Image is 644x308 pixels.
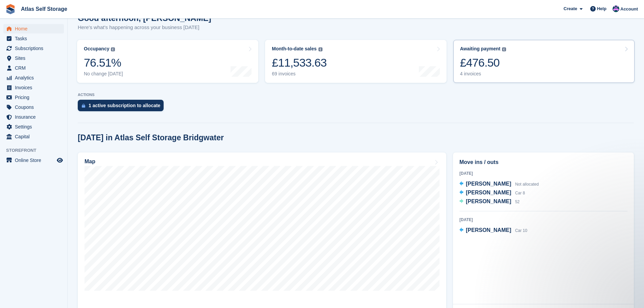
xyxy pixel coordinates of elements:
[466,190,511,195] span: [PERSON_NAME]
[459,170,627,176] div: [DATE]
[15,73,55,82] span: Analytics
[18,3,70,15] a: Atlas Self Storage
[564,5,577,12] span: Create
[459,226,527,235] a: [PERSON_NAME] Car 10
[460,46,501,52] div: Awaiting payment
[613,5,619,12] img: Ryan Carroll
[6,147,67,154] span: Storefront
[84,46,109,52] div: Occupancy
[78,100,167,115] a: 1 active subscription to allocate
[459,180,539,189] a: [PERSON_NAME] Not allocated
[15,102,55,112] span: Coupons
[466,198,511,204] span: [PERSON_NAME]
[84,71,123,77] div: No change [DATE]
[3,63,64,73] a: menu
[3,34,64,43] a: menu
[515,191,525,195] span: Car 8
[460,71,506,77] div: 4 invoices
[3,53,64,63] a: menu
[515,182,539,187] span: Not allocated
[3,93,64,102] a: menu
[272,56,327,70] div: £11,533.63
[466,227,511,233] span: [PERSON_NAME]
[15,63,55,73] span: CRM
[515,228,527,233] span: Car 10
[15,24,55,33] span: Home
[265,40,446,83] a: Month-to-date sales £11,533.63 69 invoices
[15,44,55,53] span: Subscriptions
[318,47,323,51] img: icon-info-grey-7440780725fd019a000dd9b08b2336e03edf1995a4989e88bcd33f0948082b44.svg
[15,156,55,165] span: Online Store
[272,46,316,52] div: Month-to-date sales
[15,83,55,92] span: Invoices
[111,47,115,51] img: icon-info-grey-7440780725fd019a000dd9b08b2336e03edf1995a4989e88bcd33f0948082b44.svg
[3,44,64,53] a: menu
[15,93,55,102] span: Pricing
[89,103,160,108] div: 1 active subscription to allocate
[3,112,64,122] a: menu
[78,24,211,31] p: Here's what's happening across your business [DATE]
[459,217,627,223] div: [DATE]
[15,122,55,132] span: Settings
[3,73,64,82] a: menu
[15,53,55,63] span: Sites
[3,122,64,132] a: menu
[78,93,634,97] p: ACTIONS
[3,156,64,165] a: menu
[515,199,520,204] span: 52
[82,103,85,108] img: active_subscription_to_allocate_icon-d502201f5373d7db506a760aba3b589e785aa758c864c3986d89f69b8ff3...
[460,56,506,70] div: £476.50
[3,132,64,141] a: menu
[15,132,55,141] span: Capital
[56,156,64,164] a: Preview store
[85,159,95,165] h2: Map
[459,158,627,166] h2: Move ins / outs
[15,112,55,122] span: Insurance
[3,83,64,92] a: menu
[597,5,606,12] span: Help
[466,181,511,187] span: [PERSON_NAME]
[3,24,64,33] a: menu
[5,4,16,14] img: stora-icon-8386f47178a22dfd0bd8f6a31ec36ba5ce8667c1dd55bd0f319d3a0aa187defe.svg
[77,40,258,83] a: Occupancy 76.51% No change [DATE]
[453,40,635,83] a: Awaiting payment £476.50 4 invoices
[84,56,123,70] div: 76.51%
[502,47,506,51] img: icon-info-grey-7440780725fd019a000dd9b08b2336e03edf1995a4989e88bcd33f0948082b44.svg
[78,133,224,142] h2: [DATE] in Atlas Self Storage Bridgwater
[459,189,525,197] a: [PERSON_NAME] Car 8
[459,197,520,206] a: [PERSON_NAME] 52
[3,102,64,112] a: menu
[620,6,638,13] span: Account
[15,34,55,43] span: Tasks
[272,71,327,77] div: 69 invoices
